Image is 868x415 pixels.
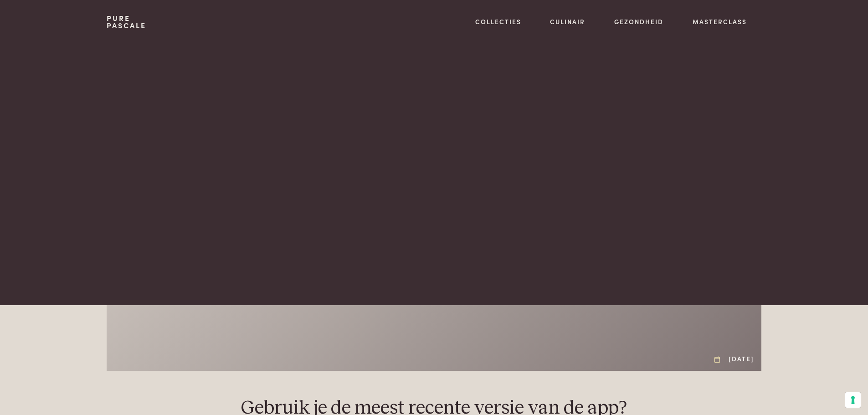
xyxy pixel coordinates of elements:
[475,17,521,26] a: Collecties
[845,392,861,408] button: Uw voorkeuren voor toestemming voor trackingtechnologieën
[614,17,663,26] a: Gezondheid
[550,17,585,26] a: Culinair
[107,15,146,29] a: PurePascale
[714,354,754,364] div: [DATE]
[693,17,747,26] a: Masterclass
